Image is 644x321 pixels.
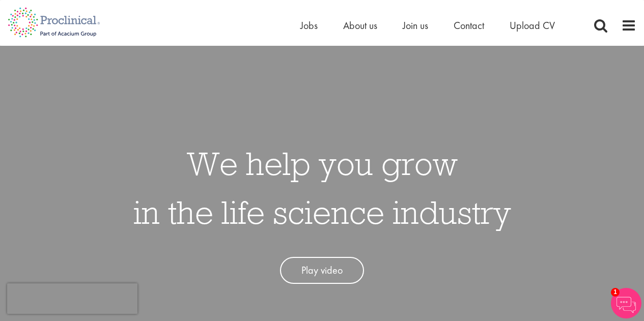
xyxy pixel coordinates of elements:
a: Contact [454,19,484,32]
h1: We help you grow in the life science industry [133,139,511,237]
a: Join us [403,19,428,32]
span: 1 [611,288,620,297]
a: Play video [280,257,364,284]
a: Upload CV [510,19,555,32]
a: About us [343,19,377,32]
img: Chatbot [611,288,641,318]
a: Jobs [300,19,318,32]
